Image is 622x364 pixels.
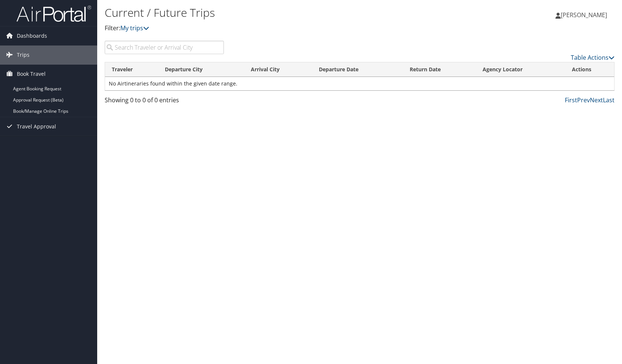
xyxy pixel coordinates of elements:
[244,62,312,77] th: Arrival City: activate to sort column ascending
[571,53,615,62] a: Table Actions
[476,62,565,77] th: Agency Locator: activate to sort column ascending
[565,96,577,104] a: First
[120,24,149,32] a: My trips
[555,4,615,26] a: [PERSON_NAME]
[105,5,444,21] h1: Current / Future Trips
[590,96,603,104] a: Next
[16,5,91,22] img: airportal-logo.png
[561,11,607,19] span: [PERSON_NAME]
[312,62,403,77] th: Departure Date: activate to sort column descending
[403,62,476,77] th: Return Date: activate to sort column ascending
[105,62,158,77] th: Traveler: activate to sort column ascending
[565,62,614,77] th: Actions
[17,117,56,136] span: Travel Approval
[105,24,444,33] p: Filter:
[17,65,46,83] span: Book Travel
[17,27,47,45] span: Dashboards
[17,46,30,64] span: Trips
[603,96,615,104] a: Last
[105,96,224,108] div: Showing 0 to 0 of 0 entries
[105,77,614,90] td: No Airtineraries found within the given date range.
[105,41,224,54] input: Search Traveler or Arrival City
[158,62,244,77] th: Departure City: activate to sort column ascending
[577,96,590,104] a: Prev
